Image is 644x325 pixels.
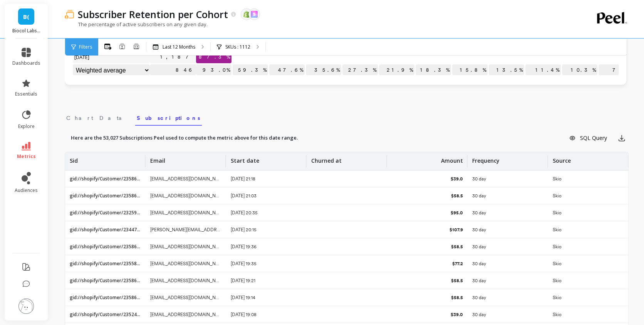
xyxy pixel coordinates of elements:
[150,64,196,76] p: 846
[23,12,29,21] span: B(
[449,227,463,233] p: $107.9
[17,153,36,160] span: metrics
[231,261,257,267] p: [DATE] 19:35
[150,312,221,318] p: [EMAIL_ADDRESS][DOMAIN_NAME]
[472,244,486,250] p: 30 day
[15,187,38,194] span: audiences
[12,28,40,34] p: Biocol Labs (US)
[65,108,629,126] nav: Tabs
[150,295,221,301] p: [EMAIL_ADDRESS][DOMAIN_NAME]
[163,44,195,50] p: Last 12 Months
[379,64,414,76] p: 21.9%
[12,60,40,66] span: dashboards
[66,114,127,122] span: Chart Data
[311,152,342,165] p: Churned at
[70,295,141,301] p: gid://shopify/Customer/23586628895046
[15,91,37,97] span: essentials
[472,152,500,165] p: Frequency
[489,64,524,76] p: 13.5%
[553,278,563,284] p: Skio
[70,261,141,267] p: gid://shopify/Customer/23558537576774
[451,210,463,216] p: $95.0
[65,10,74,19] img: header icon
[65,21,208,28] p: The percentage of active subscribers on any given day.
[231,295,255,301] p: [DATE] 19:14
[71,134,298,142] label: Here are the 53,027 Subscriptions Peel used to compute the metric above for this date range.
[73,51,92,63] span: [DATE]
[70,278,141,284] p: gid://shopify/Customer/23586635579718
[452,64,488,76] p: 15.8%
[231,227,257,233] p: [DATE] 20:15
[231,278,255,284] p: [DATE] 19:21
[231,176,255,182] p: [DATE] 21:18
[243,11,250,18] img: api.shopify.svg
[70,312,141,318] p: gid://shopify/Customer/23524224532806
[553,176,563,182] p: Skio
[416,64,451,76] p: 18.3%
[306,64,341,76] p: 35.6%
[472,312,486,318] p: 30 day
[150,227,221,233] p: [PERSON_NAME][EMAIL_ADDRESS][PERSON_NAME][DOMAIN_NAME]
[251,11,258,18] img: api.skio.svg
[233,64,268,76] p: 59.3%
[553,312,563,318] p: Skio
[225,44,250,50] p: SKUs : 1112
[231,210,258,216] p: [DATE] 20:35
[269,64,305,76] p: 47.6%
[472,261,486,267] p: 30 day
[231,193,257,199] p: [DATE] 21:03
[159,51,196,63] a: 1,187
[150,152,165,165] p: Email
[137,114,200,122] span: Subscriptions
[451,278,463,284] p: $58.5
[553,210,563,216] p: Skio
[472,176,486,182] p: 30 day
[451,193,463,199] p: $58.5
[70,176,141,182] p: gid://shopify/Customer/23586993439046
[342,64,378,76] p: 27.3%
[472,295,486,301] p: 30 day
[451,295,463,301] p: $58.5
[452,261,463,267] p: $77.2
[451,176,463,182] p: $39.0
[231,312,257,318] p: [DATE] 19:08
[451,244,463,250] p: $58.5
[78,8,228,21] p: Subscriber Retention per Cohort
[197,51,231,63] span: 87.3%
[451,312,463,318] p: $39.0
[150,193,221,199] p: [EMAIL_ADDRESS][DOMAIN_NAME]
[599,64,634,76] p: 7.6%
[196,64,231,76] p: 93.0%
[553,152,571,165] p: Source
[231,152,259,165] p: Start date
[150,210,221,216] p: [EMAIL_ADDRESS][DOMAIN_NAME]
[553,193,563,199] p: Skio
[70,193,141,199] p: gid://shopify/Customer/23586701279558
[18,123,35,130] span: explore
[553,295,563,301] p: Skio
[231,244,257,250] p: [DATE] 19:36
[472,227,486,233] p: 30 day
[18,298,34,314] img: profile picture
[70,227,141,233] p: gid://shopify/Customer/23447218553158
[472,193,486,199] p: 30 day
[553,261,563,267] p: Skio
[525,64,561,76] p: 11.4%
[472,278,486,284] p: 30 day
[562,64,597,76] p: 10.3%
[565,132,611,144] button: SQL Query
[70,152,78,165] p: Sid
[553,244,563,250] p: Skio
[79,44,92,50] span: Filters
[150,261,221,267] p: [EMAIL_ADDRESS][DOMAIN_NAME]
[472,210,486,216] p: 30 day
[553,227,563,233] p: Skio
[150,176,221,182] p: [EMAIL_ADDRESS][DOMAIN_NAME]
[70,210,141,216] p: gid://shopify/Customer/23259780841798
[441,152,463,165] p: Amount
[150,244,221,250] p: [EMAIL_ADDRESS][DOMAIN_NAME]
[150,278,221,284] p: [EMAIL_ADDRESS][DOMAIN_NAME]
[580,135,607,141] span: SQL Query
[70,244,141,250] p: gid://shopify/Customer/23586648850758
